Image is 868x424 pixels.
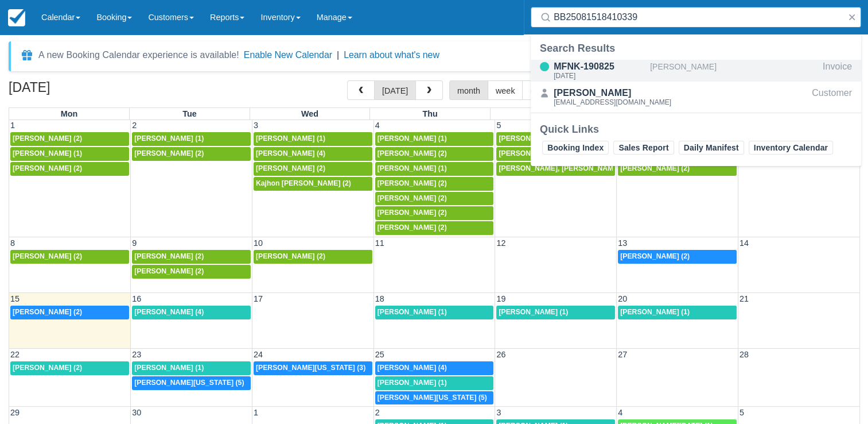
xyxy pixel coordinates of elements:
span: [PERSON_NAME] (1) [134,134,204,142]
a: [PERSON_NAME] (2) [375,206,494,220]
a: [PERSON_NAME] (2) [10,250,129,264]
span: | [337,50,339,60]
a: [PERSON_NAME] (2) [375,192,494,206]
span: [PERSON_NAME] (1) [377,379,447,387]
span: [PERSON_NAME] (2) [13,134,82,142]
div: Invoice [823,60,852,82]
div: [PERSON_NAME] [554,86,671,100]
a: [PERSON_NAME] (1) [496,132,615,146]
span: 15 [9,294,21,303]
a: [PERSON_NAME] (2) [618,250,737,264]
span: 14 [738,238,750,248]
a: MFNK-190825[DATE][PERSON_NAME]Invoice [531,60,861,82]
button: [DATE] [374,80,416,100]
button: week [488,80,523,100]
span: [PERSON_NAME][US_STATE] (5) [134,379,244,387]
span: 27 [617,350,628,359]
a: Daily Manifest [679,141,744,155]
span: [PERSON_NAME] (2) [256,252,325,260]
span: 20 [617,294,628,303]
span: 22 [9,350,21,359]
a: [PERSON_NAME] (1) [375,132,494,146]
span: [PERSON_NAME], [PERSON_NAME] (2) [499,164,630,172]
span: 10 [252,238,264,248]
a: [PERSON_NAME], [PERSON_NAME] (2) [496,162,615,176]
a: [PERSON_NAME] (2) [10,132,129,146]
span: [PERSON_NAME] (2) [13,364,82,372]
span: Wed [301,109,318,118]
a: [PERSON_NAME] (4) [254,147,372,161]
span: [PERSON_NAME] (2) [377,209,447,217]
span: Kajhon [PERSON_NAME] (2) [256,179,351,187]
a: [PERSON_NAME] (2) [618,162,737,176]
span: 18 [374,294,386,303]
span: [PERSON_NAME] (2) [620,252,690,260]
button: Enable New Calendar [244,49,332,61]
span: 17 [252,294,264,303]
span: [PERSON_NAME] (2) [134,252,204,260]
span: [PERSON_NAME] (2) [13,164,82,172]
a: [PERSON_NAME] (1) [132,361,251,375]
span: [PERSON_NAME] (2) [256,164,325,172]
a: Booking Index [542,141,609,155]
span: [PERSON_NAME] (1) [134,364,204,372]
div: Customer [812,86,852,108]
span: Mon [61,109,78,118]
span: 30 [131,408,142,417]
a: [PERSON_NAME] (2) [254,250,372,264]
span: 1 [252,408,259,417]
a: Kajhon [PERSON_NAME] (2) [254,177,372,191]
span: [PERSON_NAME] (4) [256,149,325,157]
a: [PERSON_NAME] (2) [132,250,251,264]
a: Learn about what's new [344,50,439,60]
span: 25 [374,350,386,359]
a: [PERSON_NAME] (1) [254,132,372,146]
a: [PERSON_NAME] (1) [132,132,251,146]
img: checkfront-main-nav-mini-logo.png [8,9,25,26]
a: [PERSON_NAME] (2) [10,162,129,176]
a: [PERSON_NAME][US_STATE] (3) [254,361,372,375]
span: 12 [495,238,507,248]
span: 21 [738,294,750,303]
span: 28 [738,350,750,359]
span: [PERSON_NAME] (4) [134,308,204,316]
span: [PERSON_NAME][US_STATE] (5) [377,394,487,402]
span: [PERSON_NAME] (1) [377,308,447,316]
span: [PERSON_NAME] (2) [134,149,204,157]
span: 23 [131,350,142,359]
a: [PERSON_NAME] (2) [132,147,251,161]
span: [PERSON_NAME] (2) [377,179,447,187]
span: [PERSON_NAME] (2) [377,223,447,232]
a: [PERSON_NAME] (2) [375,177,494,191]
a: [PERSON_NAME] (2) [375,147,494,161]
span: Thu [422,109,437,118]
button: month [449,80,488,100]
span: 8 [9,238,16,248]
span: [PERSON_NAME] (1) [377,164,447,172]
a: [PERSON_NAME] (1) [10,147,129,161]
a: [PERSON_NAME][US_STATE] (5) [375,391,494,405]
span: 2 [131,121,138,130]
span: [PERSON_NAME] (1) [499,308,568,316]
span: [PERSON_NAME] (2) [134,267,204,275]
span: [PERSON_NAME] (1) [620,308,690,316]
a: Inventory Calendar [749,141,833,155]
span: 5 [495,121,502,130]
span: 13 [617,238,628,248]
a: [PERSON_NAME] (1) [496,306,615,319]
span: 5 [738,408,745,417]
span: [PERSON_NAME] (2) [13,252,82,260]
a: Sales Report [613,141,674,155]
a: [PERSON_NAME] (1) [618,306,737,319]
a: [PERSON_NAME] (4) [375,361,494,375]
div: Search Results [540,41,852,55]
a: [PERSON_NAME] (1) [375,376,494,390]
div: [DATE] [554,72,645,79]
a: [PERSON_NAME] (2) [10,306,129,319]
div: Quick Links [540,122,852,136]
a: [PERSON_NAME][EMAIL_ADDRESS][DOMAIN_NAME]Customer [531,86,861,108]
a: [PERSON_NAME][US_STATE] (5) [132,376,251,390]
div: A new Booking Calendar experience is available! [38,48,239,62]
span: [PERSON_NAME] (2) [13,308,82,316]
a: [PERSON_NAME] (1) [375,306,494,319]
